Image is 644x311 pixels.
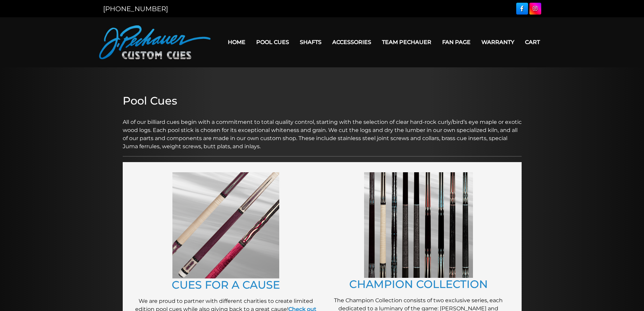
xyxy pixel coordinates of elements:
[327,34,377,51] a: Accessories
[123,94,522,107] h2: Pool Cues
[520,34,545,51] a: Cart
[99,25,211,59] img: Pechauer Custom Cues
[103,5,168,13] a: [PHONE_NUMBER]
[222,34,251,51] a: Home
[123,110,522,151] p: All of our billiard cues begin with a commitment to total quality control, starting with the sele...
[172,278,280,291] a: CUES FOR A CAUSE
[251,34,294,51] a: Pool Cues
[377,34,437,51] a: Team Pechauer
[294,34,327,51] a: Shafts
[349,277,488,291] a: CHAMPION COLLECTION
[476,34,520,51] a: Warranty
[437,34,476,51] a: Fan Page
